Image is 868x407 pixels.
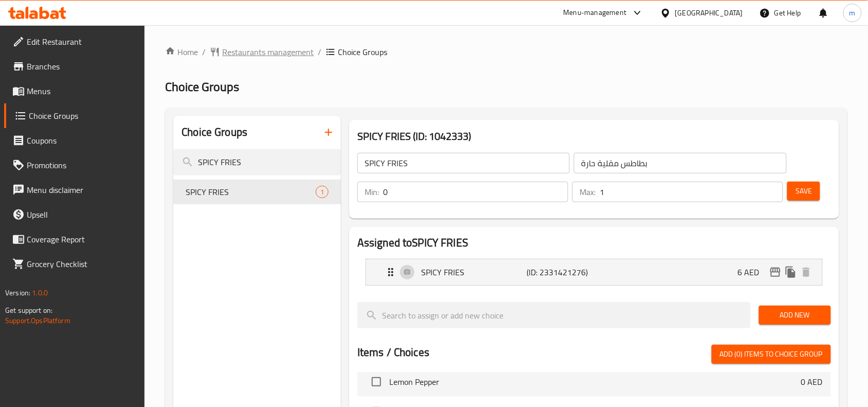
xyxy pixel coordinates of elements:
span: Select choice [366,371,387,393]
span: Choice Groups [29,110,137,122]
p: Max: [580,186,595,198]
a: Menus [4,79,145,103]
span: 1 [316,187,328,197]
button: duplicate [783,264,799,280]
nav: breadcrumb [165,46,847,58]
span: Coupons [27,134,137,147]
h2: Items / Choices [357,345,429,360]
span: Branches [27,60,137,73]
span: 1.0.0 [32,286,48,299]
a: Coverage Report [4,227,145,252]
a: Coupons [4,128,145,153]
a: Edit Restaurant [4,29,145,54]
input: search [173,149,341,175]
span: Coverage Report [27,233,137,245]
span: Grocery Checklist [27,258,137,270]
a: Choice Groups [4,103,145,128]
div: Choices [316,186,329,198]
a: Menu disclaimer [4,178,145,202]
p: (ID: 2331421276) [527,266,597,278]
button: Add New [759,306,831,325]
span: Restaurants management [222,46,314,58]
span: Choice Groups [165,75,239,98]
span: Promotions [27,159,137,171]
button: delete [799,264,814,280]
a: Restaurants management [210,46,314,58]
li: / [202,46,206,58]
span: Upsell [27,208,137,221]
p: 6 AED [738,266,768,278]
a: Home [165,46,198,58]
a: Grocery Checklist [4,252,145,276]
span: Edit Restaurant [27,36,137,48]
span: Get support on: [5,304,52,317]
div: Expand [366,259,822,285]
button: Save [787,182,820,201]
span: Save [795,185,812,198]
span: SPICY FRIES [186,186,316,198]
a: Upsell [4,202,145,227]
li: Expand [357,255,831,290]
p: SPICY FRIES [421,266,527,278]
a: Support.OpsPlatform [5,314,70,327]
span: Menus [27,85,137,97]
button: edit [768,264,783,280]
div: [GEOGRAPHIC_DATA] [675,7,743,19]
h2: Assigned to SPICY FRIES [357,235,831,251]
li: / [318,46,321,58]
span: Choice Groups [338,46,387,58]
span: Add (0) items to choice group [720,348,823,361]
h3: SPICY FRIES (ID: 1042333) [357,128,831,145]
p: 0 AED [801,376,823,388]
a: Branches [4,54,145,79]
div: Menu-management [564,7,627,19]
span: Version: [5,286,30,299]
a: Promotions [4,153,145,178]
span: Menu disclaimer [27,184,137,196]
h2: Choice Groups [182,125,247,140]
span: m [849,7,856,19]
input: search [357,302,751,328]
p: Min: [365,186,379,198]
div: SPICY FRIES1 [173,180,341,204]
button: Add (0) items to choice group [712,345,831,364]
span: Add New [767,309,823,322]
span: Lemon Pepper [389,376,801,388]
